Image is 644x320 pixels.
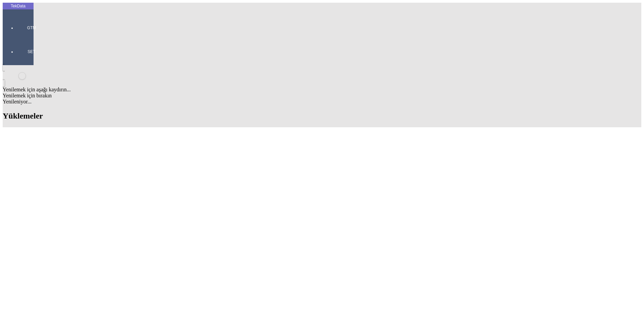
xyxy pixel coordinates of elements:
[3,93,641,99] div: Yenilemek için bırakın
[3,111,641,121] h2: Yüklemeler
[3,3,34,9] div: TekData
[21,25,42,31] span: GTM
[21,49,42,54] span: SET
[3,87,641,93] div: Yenilemek için aşağı kaydırın...
[3,99,641,105] div: Yenileniyor...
